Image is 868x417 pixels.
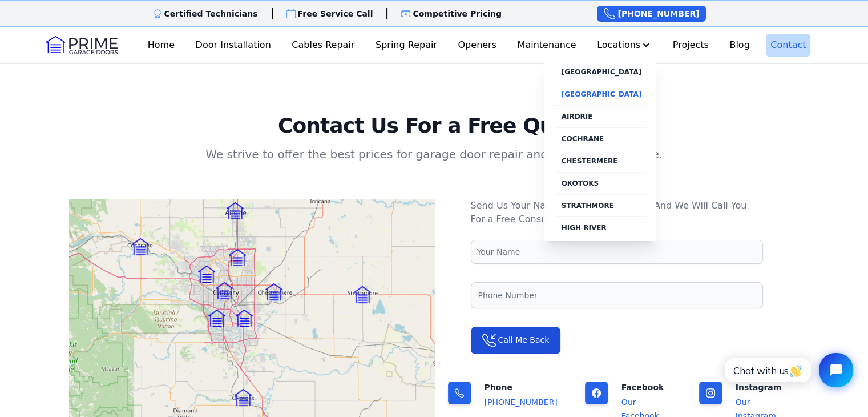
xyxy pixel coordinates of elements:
[216,282,233,299] img: Marker
[69,114,800,137] h2: Contact Us For a Free Quote
[556,127,648,150] a: COCHRANE
[371,34,442,57] a: Spring Repair
[227,202,244,219] img: Marker
[485,382,558,393] p: Phone
[712,343,863,397] iframe: Tidio Chat
[471,327,561,354] button: Call Me Back
[471,240,763,264] input: Your Name
[354,286,371,303] img: Marker
[208,310,225,327] img: Marker
[556,194,648,216] a: STRATHMORE
[413,8,502,19] p: Competitive Pricing
[191,34,276,57] a: Door Installation
[512,34,580,57] a: Maintenance
[132,238,149,255] img: Marker
[766,34,810,57] a: Contact
[471,282,763,308] input: Phone Number
[265,283,282,300] img: Marker
[143,34,179,57] a: Home
[668,34,713,57] a: Projects
[287,34,359,57] a: Cables Repair
[556,105,648,127] a: AIRDRIE
[556,83,648,105] a: [GEOGRAPHIC_DATA]
[69,146,800,162] p: We strive to offer the best prices for garage door repair and installation service.
[46,36,118,54] img: Logo
[298,8,373,19] p: Free Service Call
[556,150,648,172] a: CHESTERMERE
[235,389,252,406] img: Marker
[485,398,558,407] a: [PHONE_NUMBER]
[236,310,253,327] img: Marker
[592,34,656,57] button: Locations
[471,199,763,226] p: Send Us Your Name and Phone Number And We Will Call You For a Free Consultation Right Away!
[556,61,648,83] a: [GEOGRAPHIC_DATA]
[453,34,501,57] a: Openers
[621,382,672,393] p: Facebook
[556,216,648,239] a: HIGH RIVER
[229,249,246,266] img: Marker
[725,34,754,57] a: Blog
[164,8,258,19] p: Certified Technicians
[597,6,706,22] a: [PHONE_NUMBER]
[198,266,215,283] img: Marker
[556,172,648,194] a: OKOTOKS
